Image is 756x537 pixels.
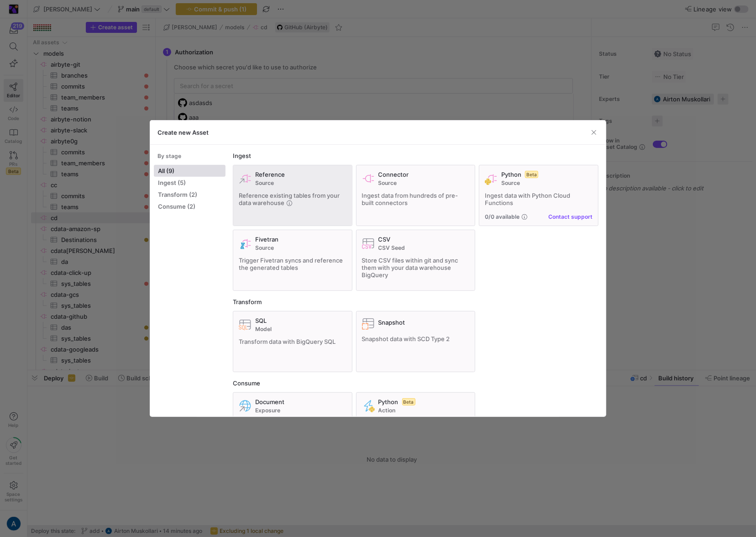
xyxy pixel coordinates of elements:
button: DocumentExposure [233,392,352,453]
div: Transform [233,298,598,305]
span: Python [378,398,399,405]
span: Beta [525,171,538,178]
h3: Create new Asset [157,129,209,136]
span: Ingest data from hundreds of pre-built connectors [362,192,458,206]
button: ConnectorSourceIngest data from hundreds of pre-built connectors [356,165,476,226]
span: Source [501,180,593,186]
span: Transform data with BigQuery SQL [239,338,336,345]
div: Consume [233,379,598,387]
span: Snapshot data with SCD Type 2 [362,335,450,342]
span: Model [255,326,346,332]
span: Beta [402,398,415,405]
button: Transform (2) [154,189,226,200]
button: All (9) [154,165,226,177]
button: Consume (2) [154,200,226,212]
span: Reference existing tables from your data warehouse [239,192,340,206]
span: Consume (2) [158,203,221,210]
span: Source [378,180,470,186]
div: By stage [157,153,226,159]
span: Reference [255,171,285,178]
button: Ingest (5) [154,177,226,189]
button: PythonBetaSourceIngest data with Python Cloud Functions0/0 availableContact support [479,165,598,226]
button: SQLModelTransform data with BigQuery SQL [233,311,352,372]
button: FivetranSourceTrigger Fivetran syncs and reference the generated tables [233,230,352,291]
span: Ingest data with Python Cloud Functions [485,192,570,206]
button: ReferenceSourceReference existing tables from your data warehouse [233,165,352,226]
span: Ingest (5) [158,179,221,186]
span: All (9) [158,167,221,174]
button: PythonBetaAction [356,392,476,453]
span: Action [378,407,470,414]
span: Python [501,171,521,178]
span: Exposure [255,407,346,414]
span: Source [255,180,346,186]
div: Ingest [233,152,598,159]
span: Transform (2) [158,191,221,198]
span: Connector [378,171,409,178]
button: Contact support [548,214,593,220]
span: Trigger Fivetran syncs and reference the generated tables [239,257,343,271]
button: SnapshotSnapshot data with SCD Type 2 [356,311,476,372]
span: Document [255,398,284,405]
